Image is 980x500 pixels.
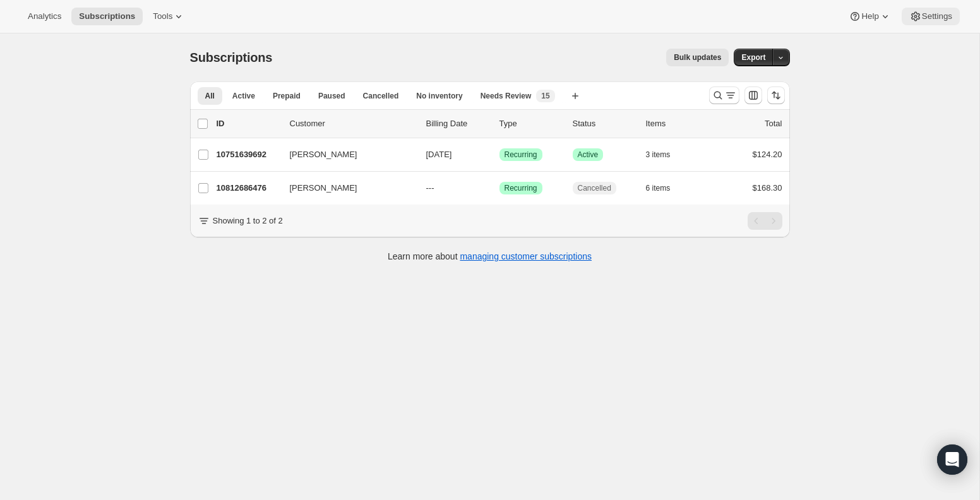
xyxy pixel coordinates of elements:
p: Showing 1 to 2 of 2 [213,215,283,227]
div: Open Intercom Messenger [937,444,967,475]
p: Status [573,117,636,130]
button: Sort the results [767,86,785,104]
span: Subscriptions [190,51,273,64]
span: No inventory [416,91,462,101]
button: 6 items [646,179,684,197]
p: Total [765,117,782,130]
span: $124.20 [753,150,782,159]
button: Create new view [565,87,585,105]
button: Tools [145,8,193,25]
a: managing customer subscriptions [460,251,592,261]
button: Customize table column order and visibility [744,86,762,104]
button: Subscriptions [71,8,143,25]
span: [DATE] [426,150,452,159]
span: Analytics [28,11,61,21]
button: Help [841,8,899,25]
p: 10751639692 [217,148,280,161]
span: [PERSON_NAME] [290,148,357,161]
span: Cancelled [578,183,611,193]
span: Recurring [505,150,537,160]
button: 3 items [646,146,684,164]
div: IDCustomerBilling DateTypeStatusItemsTotal [217,117,782,130]
button: Search and filter results [709,86,739,104]
span: Prepaid [273,91,301,101]
nav: Pagination [748,212,782,230]
span: [PERSON_NAME] [290,182,357,194]
button: Bulk updates [666,49,729,66]
span: 3 items [646,150,671,160]
span: Paused [318,91,345,101]
span: Tools [153,11,172,21]
p: ID [217,117,280,130]
span: $168.30 [753,183,782,193]
div: 10812686476[PERSON_NAME]---SuccessRecurringCancelled6 items$168.30 [217,179,782,197]
div: Type [499,117,563,130]
span: Active [578,150,599,160]
button: Settings [902,8,960,25]
span: Help [861,11,878,21]
div: Items [646,117,709,130]
button: Analytics [20,8,69,25]
p: Customer [290,117,416,130]
span: Needs Review [481,91,532,101]
span: 15 [541,91,549,101]
span: Settings [922,11,952,21]
div: 10751639692[PERSON_NAME][DATE]SuccessRecurringSuccessActive3 items$124.20 [217,146,782,164]
span: Active [232,91,255,101]
span: --- [426,183,434,193]
span: 6 items [646,183,671,193]
span: Subscriptions [79,11,135,21]
span: All [205,91,215,101]
p: Learn more about [388,250,592,263]
button: Export [734,49,773,66]
span: Cancelled [363,91,399,101]
span: Recurring [505,183,537,193]
p: Billing Date [426,117,489,130]
span: Bulk updates [674,52,721,62]
span: Export [741,52,765,62]
button: [PERSON_NAME] [282,145,409,165]
p: 10812686476 [217,182,280,194]
button: [PERSON_NAME] [282,178,409,198]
